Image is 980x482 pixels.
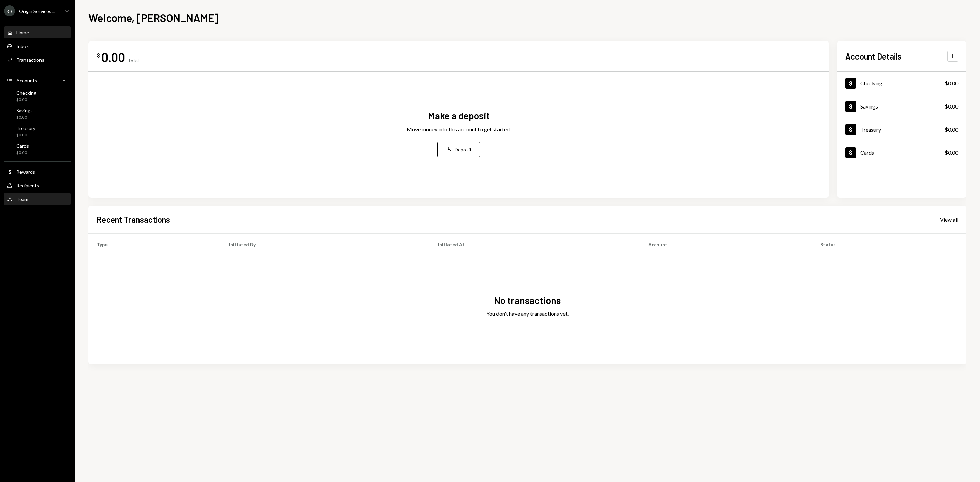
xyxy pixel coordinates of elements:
[4,88,71,104] a: Checking$0.00
[4,141,71,157] a: Cards$0.00
[837,141,966,164] a: Cards$0.00
[4,105,71,122] a: Savings$0.00
[437,142,480,157] button: Deposit
[428,109,490,122] div: Make a deposit
[16,150,29,156] div: $0.00
[16,169,35,175] div: Rewards
[845,51,901,62] h2: Account Details
[640,233,812,255] th: Account
[128,57,139,63] div: Total
[860,80,882,86] div: Checking
[16,90,36,96] div: Checking
[16,78,37,83] div: Accounts
[4,74,71,86] a: Accounts
[945,149,958,157] div: $0.00
[97,52,100,59] div: $
[407,125,511,133] div: Move money into this account to get started.
[16,125,35,131] div: Treasury
[860,126,881,133] div: Treasury
[812,233,966,255] th: Status
[16,107,33,113] div: Savings
[4,53,71,66] a: Transactions
[16,132,35,138] div: $0.00
[494,294,561,307] div: No transactions
[455,146,472,153] div: Deposit
[486,310,569,318] div: You don't have any transactions yet.
[837,95,966,118] a: Savings$0.00
[860,149,874,156] div: Cards
[101,49,125,65] div: 0.00
[4,5,15,16] div: O
[4,166,71,178] a: Rewards
[16,143,29,149] div: Cards
[945,126,958,134] div: $0.00
[16,115,33,120] div: $0.00
[221,233,429,255] th: Initiated By
[430,233,640,255] th: Initiated At
[860,103,878,110] div: Savings
[4,26,71,38] a: Home
[16,183,39,188] div: Recipients
[4,40,71,52] a: Inbox
[16,30,29,35] div: Home
[4,179,71,192] a: Recipients
[940,216,958,223] a: View all
[945,79,958,87] div: $0.00
[19,8,55,14] div: Origin Services ...
[16,43,29,49] div: Inbox
[97,214,170,225] h2: Recent Transactions
[940,216,958,223] div: View all
[88,233,221,255] th: Type
[945,102,958,111] div: $0.00
[16,196,28,202] div: Team
[16,57,44,63] div: Transactions
[4,123,71,139] a: Treasury$0.00
[837,118,966,141] a: Treasury$0.00
[4,193,71,205] a: Team
[837,72,966,95] a: Checking$0.00
[88,11,218,24] h1: Welcome, [PERSON_NAME]
[16,97,36,103] div: $0.00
